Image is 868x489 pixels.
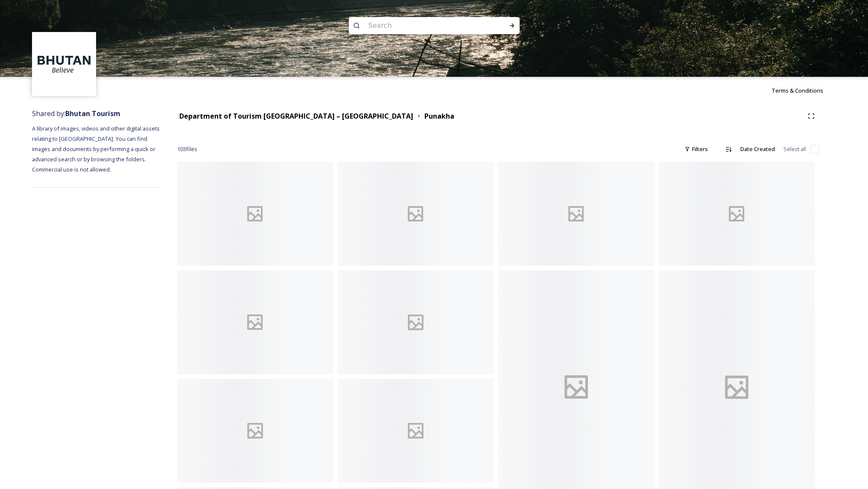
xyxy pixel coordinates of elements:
input: Search [364,16,481,35]
span: Terms & Conditions [772,87,823,94]
span: A library of images, videos and other digital assets relating to [GEOGRAPHIC_DATA]. You can find ... [32,125,161,173]
strong: Punakha [424,111,454,121]
span: Shared by: [32,109,120,118]
strong: Department of Tourism [GEOGRAPHIC_DATA] – [GEOGRAPHIC_DATA] [179,111,413,121]
img: BT_Logo_BB_Lockup_CMYK_High%2520Res.jpg [33,33,95,95]
strong: Bhutan Tourism [65,109,120,118]
div: Date Created [736,141,779,157]
span: 103 file s [177,145,197,153]
a: Terms & Conditions [772,85,836,96]
span: Select all [783,145,806,153]
div: Filters [680,141,712,157]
